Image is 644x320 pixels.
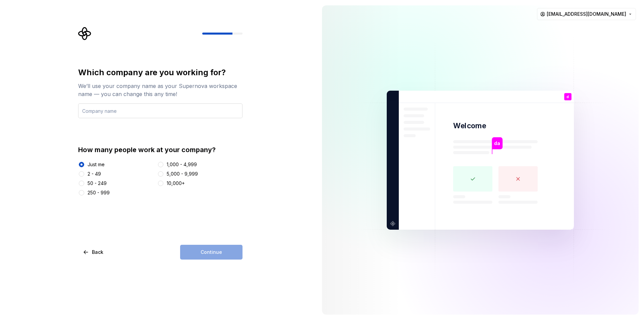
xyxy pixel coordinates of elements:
div: Which company are you working for? [78,67,243,78]
p: Welcome [453,121,486,131]
p: da [494,139,500,147]
div: 5,000 - 9,999 [167,171,198,177]
button: Back [78,245,109,260]
div: 50 - 249 [88,180,107,187]
div: 250 - 999 [88,189,110,196]
input: Company name [78,103,243,118]
span: [EMAIL_ADDRESS][DOMAIN_NAME] [547,11,626,17]
svg: Supernova Logo [78,27,92,40]
div: How many people work at your company? [78,145,243,154]
button: [EMAIL_ADDRESS][DOMAIN_NAME] [537,8,636,20]
div: We’ll use your company name as your Supernova workspace name — you can change this any time! [78,82,243,98]
div: 2 - 49 [88,171,101,177]
p: d [567,95,569,98]
span: Back [92,249,103,256]
div: Just me [88,161,105,168]
div: 10,000+ [167,180,185,187]
div: 1,000 - 4,999 [167,161,197,168]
